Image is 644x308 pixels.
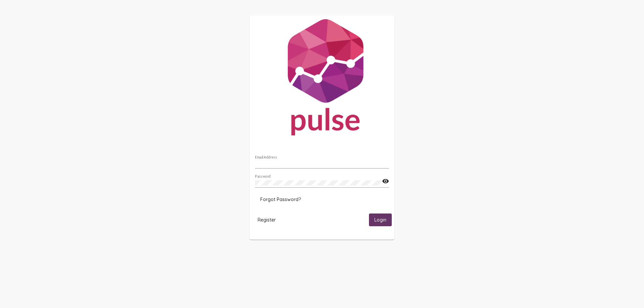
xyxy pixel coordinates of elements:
img: Pulse For Good Logo [250,15,394,142]
button: Login [369,213,392,226]
span: Register [258,217,276,223]
span: Login [374,217,386,223]
span: Forgot Password? [260,196,301,202]
mat-icon: visibility [382,177,389,185]
button: Register [252,213,281,226]
button: Forgot Password? [255,193,306,205]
